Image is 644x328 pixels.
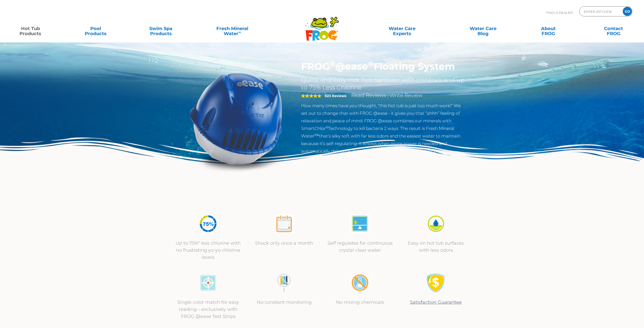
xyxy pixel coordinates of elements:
[5,24,56,34] a: Hot TubProducts
[301,76,466,91] h2: Quick and easy Hot Tub Sanitizer with minerals and up to 75% Less Chlorine
[199,273,218,292] img: icon-atease-color-match
[327,240,393,254] p: Self regulates for continuous crystal clear water
[351,92,386,98] a: Read Reviews
[314,133,319,137] sup: ®∞
[325,94,346,98] strong: 523 Reviews
[201,24,264,34] a: Fresh MineralWater∞
[326,125,328,129] sup: ®
[301,61,466,72] h1: FROG @ease Floating System
[387,93,388,98] span: |
[275,214,294,233] img: atease-icon-shock-once
[410,299,462,305] a: Satisfaction Guarantee
[361,24,443,34] a: Water CareExperts
[368,59,373,68] sup: ®
[546,6,573,19] p: Find A Dealer
[251,299,317,306] p: No constant monitoring
[238,30,241,34] sup: ∞
[301,94,321,98] span: 5
[426,273,445,292] img: Satisfaction Guarantee Icon
[301,102,466,155] p: How many times have you thought, “this hot tub is just too much work!” We set out to change that ...
[199,214,218,233] img: icon-atease-75percent-less
[588,24,639,34] a: ContactFROG
[350,273,369,292] img: no-mixing1
[178,61,294,176] img: hot-tub-product-atease-system.png
[303,10,342,41] img: Frog Products Logo
[623,7,632,16] input: GO
[135,24,186,34] a: Swim SpaProducts
[389,92,422,98] a: Write Review
[426,214,445,233] img: icon-atease-easy-on
[458,24,508,34] a: Water CareBlog
[175,299,241,320] p: Single color match for easy reading – exclusively with FROG @ease Test Strips
[523,24,574,34] a: AboutFROG
[327,299,393,306] p: No mixing chemicals
[175,240,241,261] p: Up to 75%* less chlorine with no frustrating yo-yo chlorine levels
[70,24,121,34] a: PoolProducts
[403,240,469,254] p: Easy on hot tub surfaces with less odors
[275,273,294,292] img: no-constant-monitoring1
[350,214,369,233] img: atease-icon-self-regulates
[330,59,335,68] sup: ®
[251,240,317,247] p: Shock only once a month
